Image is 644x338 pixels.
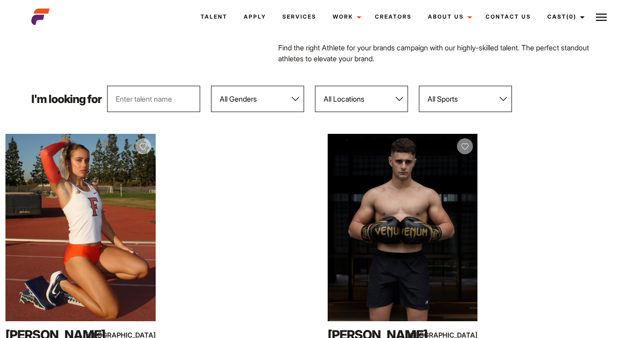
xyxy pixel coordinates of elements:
[477,5,539,29] a: Contact Us
[236,5,274,29] a: Apply
[420,5,477,29] a: About Us
[274,5,324,29] a: Services
[31,93,102,105] p: I'm looking for
[31,8,49,26] img: cropped-aefm-brand-fav-22-square.png
[107,86,200,112] input: Enter talent name
[324,5,367,29] a: Work
[539,5,590,29] a: Cast(0)
[192,5,236,29] a: Talent
[278,42,613,64] p: Find the right Athlete for your brands campaign with our highly-skilled talent. The perfect stand...
[367,5,420,29] a: Creators
[566,13,576,20] span: (0)
[596,12,607,23] img: Burger icon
